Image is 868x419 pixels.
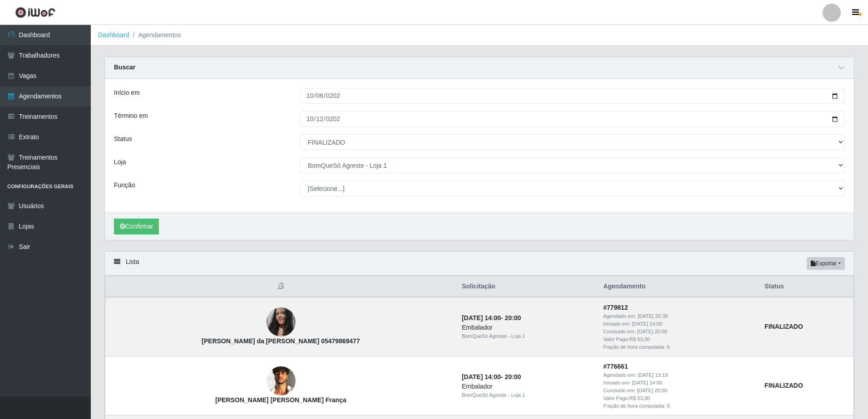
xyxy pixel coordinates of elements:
label: Loja [114,157,126,167]
div: BomQueSó Agreste - Loja 1 [462,391,592,399]
th: Agendamento [598,276,759,297]
strong: [PERSON_NAME] da [PERSON_NAME] 05479869477 [202,337,360,345]
div: Concluido em: [603,328,754,336]
div: Concluido em: [603,387,754,395]
div: Iniciado em: [603,379,754,387]
div: Valor Pago: R$ 63,00 [603,395,754,402]
input: 00/00/0000 [300,88,845,104]
strong: - [462,314,521,322]
div: Lista [105,252,854,276]
nav: breadcrumb [91,25,868,46]
time: 20:00 [505,314,521,322]
div: BomQueSó Agreste - Loja 1 [462,332,592,340]
label: Início em [114,88,140,97]
strong: FINALIZADO [764,323,803,330]
div: Iniciado em: [603,320,754,328]
img: Roberta Kelly da Silva Santos 05479869477 [266,301,296,343]
strong: # 776661 [603,363,628,370]
div: Agendado em: [603,312,754,320]
div: Valor Pago: R$ 63,00 [603,336,754,343]
strong: [PERSON_NAME] [PERSON_NAME] França [215,396,346,404]
img: CoreUI Logo [15,7,55,18]
time: [DATE] 20:00 [637,388,667,393]
div: Agendado em: [603,371,754,379]
strong: FINALIZADO [764,382,803,389]
time: [DATE] 14:00 [632,321,662,326]
img: Cláudio Augusto da Rocha França [266,366,296,395]
time: [DATE] 20:38 [638,313,668,319]
th: Solicitação [456,276,597,297]
label: Função [114,180,135,190]
div: Embalador [462,323,592,332]
label: Status [114,134,132,144]
strong: - [462,373,521,380]
strong: # 779812 [603,304,628,311]
label: Término em [114,111,148,121]
div: Fração de hora computada: 6 [603,343,754,351]
time: [DATE] 20:00 [637,329,667,334]
th: Status [759,276,853,297]
div: Fração de hora computada: 6 [603,402,754,410]
div: Embalador [462,382,592,391]
time: [DATE] 14:00 [462,314,501,322]
li: Agendamentos [129,30,181,40]
time: [DATE] 14:00 [462,373,501,380]
time: [DATE] 13:19 [638,372,668,378]
button: Exportar [807,257,845,270]
time: [DATE] 14:00 [632,380,662,385]
input: 00/00/0000 [300,111,845,127]
a: Dashboard [98,31,129,39]
time: 20:00 [505,373,521,380]
button: Confirmar [114,219,159,234]
strong: Buscar [114,63,135,71]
